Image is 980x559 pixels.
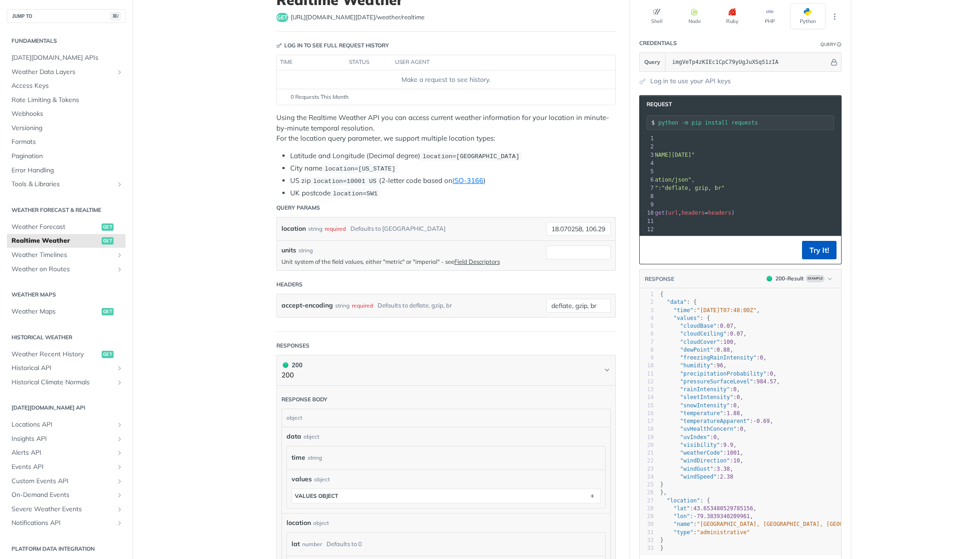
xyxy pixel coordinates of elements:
a: Realtime Weatherget [7,234,126,248]
div: 1 [640,134,655,143]
span: 0.07 [730,331,743,337]
span: "location" [667,497,700,504]
div: Make a request to see history. [280,75,611,85]
span: Weather on Routes [11,265,114,274]
label: accept-encoding [281,299,333,312]
div: 22 [640,457,654,465]
span: "windSpeed" [680,473,716,480]
span: Formats [11,137,123,147]
span: = [705,210,708,216]
span: : { [660,315,710,321]
a: Formats [7,135,126,149]
div: Defaults to deflate, gzip, br [378,299,452,312]
a: Events APIShow subpages for Events API [7,460,126,474]
span: : , [660,513,753,519]
a: Custom Events APIShow subpages for Custom Events API [7,474,126,488]
th: time [277,55,346,70]
h2: Weather Maps [7,291,126,299]
span: 0 [737,394,740,400]
span: 0 [713,434,716,440]
div: 10 [640,362,654,370]
a: Notifications APIShow subpages for Notifications API [7,516,126,530]
span: location [287,518,311,528]
input: apikey [668,53,829,71]
div: 5 [640,167,655,176]
span: get [655,210,665,216]
span: Locations API [11,420,114,429]
a: Rate Limiting & Tokens [7,93,126,107]
span: "type" [673,529,693,536]
div: string [335,299,350,312]
span: location=[US_STATE] [325,165,395,172]
div: 17 [640,417,654,425]
button: values object [292,489,600,503]
span: Severe Weather Events [11,505,114,514]
span: get [102,237,114,245]
span: : , [660,331,747,337]
a: Weather Recent Historyget [7,348,126,361]
span: : , [660,307,760,314]
span: Access Keys [11,81,123,91]
span: - [753,418,756,424]
div: string [298,246,313,255]
div: required [325,222,346,235]
svg: More ellipsis [831,12,839,21]
span: } [660,537,664,543]
button: Shell [639,3,675,29]
div: values object [295,492,338,499]
span: Weather Forecast [11,222,99,232]
span: "rainIntensity" [680,386,730,393]
button: Show subpages for Weather on Routes [116,266,123,273]
span: "visibility" [680,442,720,448]
button: More Languages [828,10,842,23]
button: 200200-ResultExample [762,274,837,283]
span: Insights API [11,434,114,444]
span: 0 [760,354,763,361]
span: : , [660,371,777,377]
span: : , [660,426,747,432]
span: 0.69 [756,418,770,424]
li: UK postcode [290,188,616,199]
button: Show subpages for Historical Climate Normals [116,379,123,386]
span: : [589,185,725,191]
span: Historical Climate Normals [11,378,114,387]
div: 26 [640,489,654,496]
div: object [313,519,329,527]
label: lat [292,537,300,551]
div: 3 [640,307,654,314]
div: 20 [640,441,654,449]
button: Hide [829,57,839,67]
th: status [346,55,392,70]
span: Weather Maps [11,307,99,316]
div: 18 [640,425,654,433]
div: 4 [640,159,655,167]
div: number [302,537,322,551]
span: 9.9 [723,442,734,448]
span: "freezingRainIntensity" [680,354,756,361]
span: : , [660,378,780,385]
span: } [660,481,664,488]
a: Locations APIShow subpages for Locations API [7,418,126,432]
div: Query Params [276,204,320,212]
button: Show subpages for Weather Timelines [116,251,123,259]
label: location [281,222,306,235]
span: [DATE][DOMAIN_NAME] APIs [11,53,123,63]
a: Historical APIShow subpages for Historical API [7,361,126,375]
div: 23 [640,465,654,473]
span: "data" [667,299,687,305]
span: get [102,308,114,315]
span: : , [660,418,774,424]
span: : , [660,466,734,472]
div: 6 [640,330,654,338]
button: Query [640,53,665,71]
div: object [282,409,608,427]
button: Show subpages for Tools & Libraries [116,181,123,188]
a: [DATE][DOMAIN_NAME] APIs [7,51,126,65]
span: "lon" [673,513,690,519]
span: "[URL][DOMAIN_NAME][DATE]" [608,152,695,158]
button: Show subpages for Severe Weather Events [116,506,123,513]
span: : , [660,434,720,440]
li: Latitude and Longitude (Decimal degree) [290,151,616,161]
span: : [660,529,750,536]
span: location=10001 US [313,178,377,185]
